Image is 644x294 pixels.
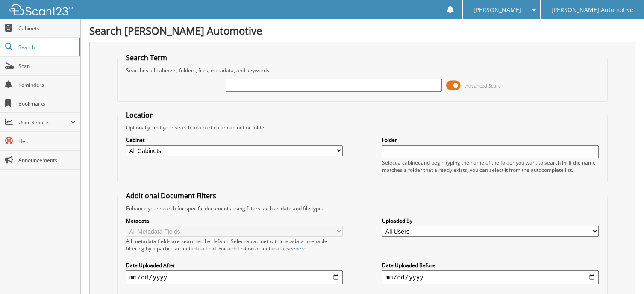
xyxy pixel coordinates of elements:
[382,270,599,284] input: end
[295,245,306,252] a: here
[122,191,221,200] legend: Additional Document Filters
[18,156,76,164] span: Announcements
[126,262,343,269] label: Date Uploaded After
[465,82,503,89] span: Advanced Search
[18,81,76,88] span: Reminders
[9,4,73,15] img: scan123-logo-white.svg
[122,124,603,131] div: Optionally limit your search to a particular cabinet or folder
[382,262,599,269] label: Date Uploaded Before
[382,136,599,144] label: Folder
[382,217,599,224] label: Uploaded By
[126,238,343,252] div: All metadata fields are searched by default. Select a cabinet with metadata to enable filtering b...
[18,44,75,51] span: Search
[18,119,70,126] span: User Reports
[551,7,633,12] span: [PERSON_NAME] Automotive
[89,24,635,38] h1: Search [PERSON_NAME] Automotive
[18,100,76,107] span: Bookmarks
[126,270,343,284] input: start
[18,138,76,145] span: Help
[122,67,603,74] div: Searches all cabinets, folders, files, metadata, and keywords
[122,110,158,120] legend: Location
[382,159,599,173] div: Select a cabinet and begin typing the name of the folder you want to search in. If the name match...
[473,7,521,12] span: [PERSON_NAME]
[18,25,76,32] span: Cabinets
[126,136,343,144] label: Cabinet
[126,217,343,224] label: Metadata
[122,205,603,212] div: Enhance your search for specific documents using filters such as date and file type.
[18,62,76,70] span: Scan
[122,53,171,62] legend: Search Term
